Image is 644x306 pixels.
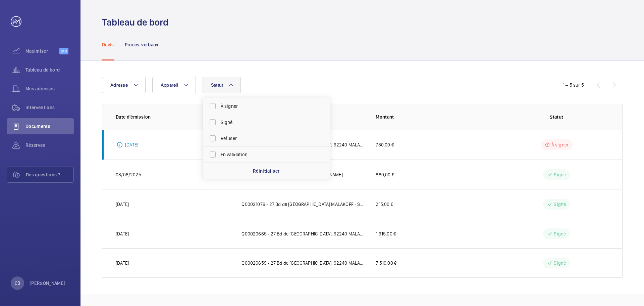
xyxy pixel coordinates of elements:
font: Interventions [25,105,55,110]
font: 7 510,00 € [376,260,396,266]
font: Devis [102,42,114,47]
font: [DATE] [116,260,129,266]
font: 780,00 € [376,142,393,147]
font: Bêta [61,49,67,53]
font: Documents [25,124,50,129]
font: Adresse [110,82,128,88]
font: À signer [551,142,569,147]
font: Réserves [25,142,45,148]
font: Date d'émission [116,114,151,120]
font: 215,00 € [376,202,393,207]
font: Q00020659 - 27 Bd de [GEOGRAPHIC_DATA], 92240 MALAKOFF - SNEF - Piétonne Entrée Principale Bât 02... [241,260,480,266]
font: Tableau de bord [102,16,168,28]
font: Signé [554,202,566,207]
font: Procès-verbaux [125,42,159,47]
font: CB [15,280,20,286]
font: Q00022336 - 27 Bd de [GEOGRAPHIC_DATA], 92240 MALAKOFF - SNEF - Portail Battant Entrée de Site 88... [241,142,471,147]
font: Montant [376,114,394,120]
font: Q00020665 - 27 Bd de [GEOGRAPHIC_DATA], 92240 MALAKOFF - SNEF - Barrière Principale Entrée de Sit... [241,231,479,236]
font: Mes adresses [25,86,55,91]
button: Adresse [102,77,146,93]
font: Des questions ? [26,172,60,177]
button: Statut [203,77,241,93]
font: Tableau de bord [25,67,60,73]
font: Refuser [221,136,237,141]
font: Maximiser [25,48,48,54]
font: [DATE] [116,202,129,207]
font: 1 915,00 € [376,231,396,236]
font: Signé [554,260,566,266]
font: Statut [550,114,563,120]
font: 08/08/2025 [116,172,141,177]
font: Q00021076 - 27 Bd de [GEOGRAPHIC_DATA] MALAKOFF - SNEF - 47630460 Road Bloker Entrée de Site [241,202,449,207]
font: Appareil [161,82,178,88]
font: En validation [221,152,248,157]
font: Signé [221,120,233,125]
font: [DATE] [116,231,129,236]
font: [DATE] [125,142,138,147]
font: 1 – 5 sur 5 [563,82,584,88]
font: Signé [554,231,566,236]
font: Réinitialiser [253,168,280,174]
font: Statut [211,82,223,88]
button: Appareil [152,77,196,93]
font: 880,00 € [376,172,394,177]
font: À signer [221,103,238,109]
font: Signé [554,172,566,177]
font: [PERSON_NAME] [30,280,66,286]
